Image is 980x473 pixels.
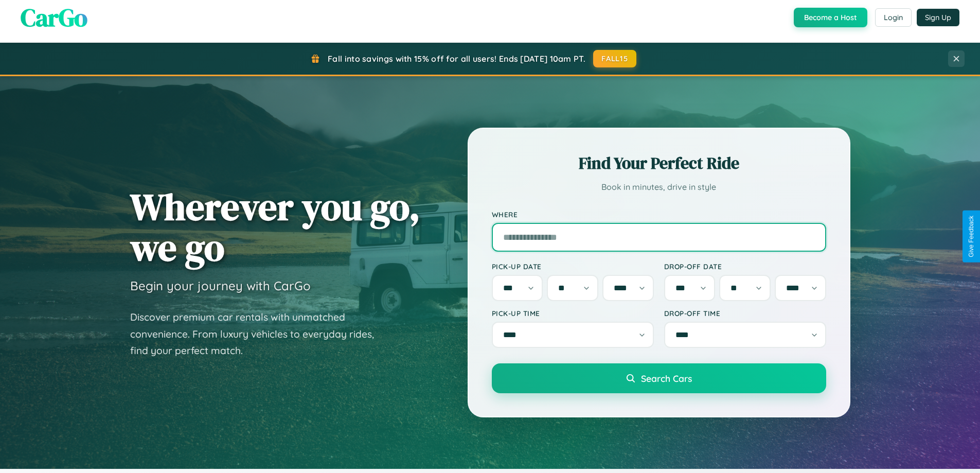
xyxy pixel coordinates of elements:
h3: Begin your journey with CarGo [130,278,311,293]
span: Search Cars [641,373,692,384]
button: Search Cars [492,363,826,393]
button: Sign Up [917,9,959,26]
label: Where [492,210,826,219]
label: Pick-up Date [492,262,654,271]
p: Book in minutes, drive in style [492,180,826,195]
span: CarGo [21,1,87,34]
h1: Wherever you go, we go [130,186,420,268]
span: Fall into savings with 15% off for all users! Ends [DATE] 10am PT. [328,54,585,64]
label: Pick-up Time [492,309,654,318]
button: Login [875,8,912,27]
button: FALL15 [593,50,636,67]
label: Drop-off Time [664,309,826,318]
div: Give Feedback [968,216,975,257]
label: Drop-off Date [664,262,826,271]
h2: Find Your Perfect Ride [492,152,826,174]
p: Discover premium car rentals with unmatched convenience. From luxury vehicles to everyday rides, ... [130,309,387,359]
button: Become a Host [794,8,867,27]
